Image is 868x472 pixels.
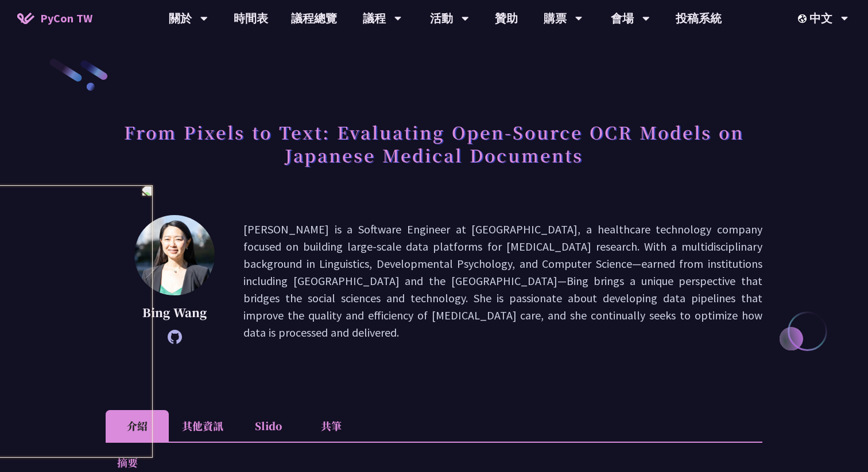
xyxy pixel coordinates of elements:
p: 摘要 [117,454,728,471]
li: 共筆 [300,410,363,442]
p: [PERSON_NAME] is a Software Engineer at [GEOGRAPHIC_DATA], a healthcare technology company focuse... [243,221,762,341]
li: 其他資訊 [169,410,237,442]
a: PyCon TW [6,4,104,33]
p: Bing Wang [134,304,215,321]
span: PyCon TW [40,10,92,27]
img: Bing Wang [134,215,215,295]
li: Slido [237,410,300,442]
li: 介紹 [106,410,169,442]
h1: From Pixels to Text: Evaluating Open-Source OCR Models on Japanese Medical Documents [106,115,762,172]
img: Locale Icon [798,14,809,23]
img: Home icon of PyCon TW 2025 [17,13,34,24]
